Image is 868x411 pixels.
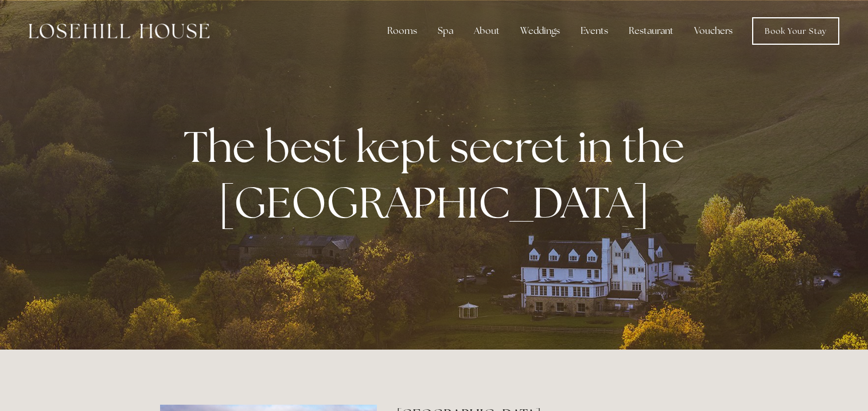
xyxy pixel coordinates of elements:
[378,20,426,42] div: Rooms
[465,20,509,42] div: About
[571,20,617,42] div: Events
[429,20,462,42] div: Spa
[620,20,683,42] div: Restaurant
[184,118,694,231] strong: The best kept secret in the [GEOGRAPHIC_DATA]
[685,20,742,42] a: Vouchers
[29,24,209,38] img: Losehill House
[752,17,839,45] a: Book Your Stay
[511,20,569,42] div: Weddings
